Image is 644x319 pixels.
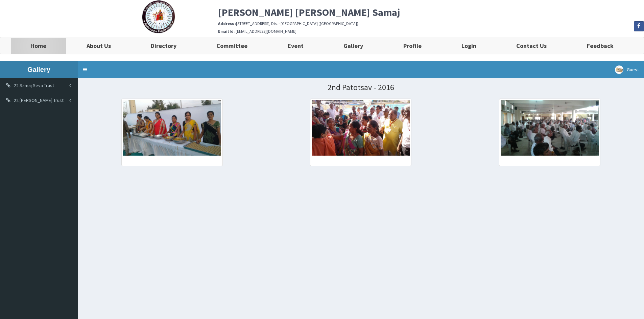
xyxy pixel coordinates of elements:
b: Login [461,42,476,50]
a: Committee [196,37,267,54]
a: Login [442,37,496,54]
b: [PERSON_NAME] [PERSON_NAME] Samaj [218,6,400,19]
img: User Image [615,65,623,74]
b: Address : [218,21,236,26]
b: Feedback [587,42,614,50]
a: Guest [610,61,644,78]
h6: [STREET_ADDRESS], Dist - [GEOGRAPHIC_DATA] ([GEOGRAPHIC_DATA]). [218,21,644,26]
b: Profile [403,42,422,50]
span: 22 [PERSON_NAME] Trust [14,97,64,103]
h1: 2nd Patotsav - 2016 [83,83,639,92]
b: Committee [216,42,247,50]
b: Home [30,42,46,50]
b: Directory [151,42,176,50]
b: About Us [87,42,111,50]
a: Feedback [567,37,634,54]
a: Event [268,37,324,54]
a: Profile [383,37,441,54]
a: About Us [66,37,130,54]
span: 22 Samaj Seva Trust [14,82,54,88]
span: Guest [627,67,639,73]
a: Directory [131,37,196,54]
img: image [312,100,410,155]
img: image [123,100,221,155]
b: Event [288,42,304,50]
a: Home [10,37,66,54]
h6: [EMAIL_ADDRESS][DOMAIN_NAME] [218,29,644,33]
img: image [501,100,599,155]
b: Email Id : [218,29,236,34]
b: Contact Us [516,42,547,50]
b: Gallery [343,42,363,50]
a: Gallery [324,37,383,54]
b: Gallery [27,66,50,73]
a: Contact Us [496,37,567,54]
